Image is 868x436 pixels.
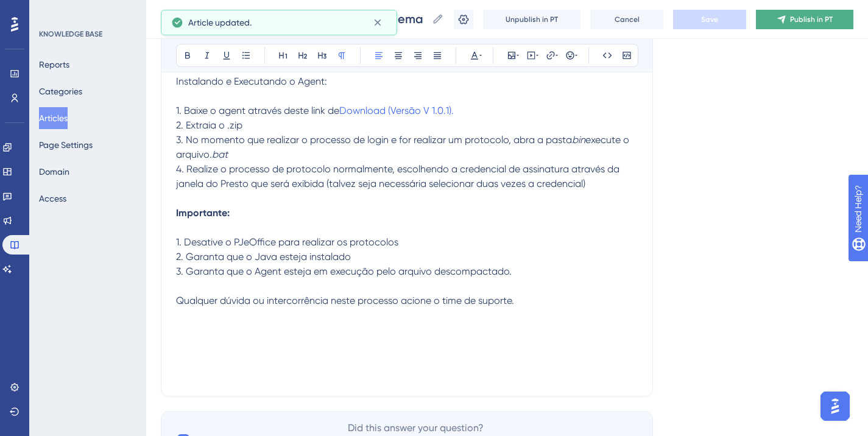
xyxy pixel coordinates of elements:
[176,251,351,262] span: 2. Garanta que o Java esteja instalado
[756,10,853,29] button: Publish in PT
[701,15,718,24] span: Save
[176,163,622,189] span: 4. Realize o processo de protocolo normalmente, escolhendo a credencial de assinatura através da ...
[29,3,76,18] span: Need Help?
[39,188,66,209] button: Access
[39,134,93,156] button: Page Settings
[176,236,398,248] span: 1. Desative o PJeOffice para realizar os protocolos
[572,134,585,146] em: bin
[348,421,484,435] span: Did this answer your question?
[790,15,833,24] span: Publish in PT
[188,15,252,30] span: Article updated.
[176,265,512,277] span: 3. Garanta que o Agent esteja em execução pelo arquivo descompactado.
[483,10,580,29] button: Unpublish in PT
[176,207,230,219] strong: Importante:
[176,76,327,87] span: Instalando e Executando o Agent:
[176,105,339,116] span: 1. Baixe o agent através deste link de
[39,80,82,102] button: Categories
[817,388,853,424] iframe: UserGuiding AI Assistant Launcher
[673,10,746,29] button: Save
[39,29,102,39] div: KNOWLEDGE BASE
[39,107,68,129] button: Articles
[506,15,558,24] span: Unpublish in PT
[176,295,514,306] span: Qualquer dúvida ou intercorrência neste processo acione o time de suporte.
[176,119,242,131] span: 2. Extraia o .zip
[590,10,663,29] button: Cancel
[39,161,69,183] button: Domain
[339,105,454,116] a: Download (Versão V 1.0.1).
[615,15,640,24] span: Cancel
[210,149,228,160] em: .bat
[39,54,69,76] button: Reports
[176,134,572,146] span: 3. No momento que realizar o processo de login e for realizar um protocolo, abra a pasta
